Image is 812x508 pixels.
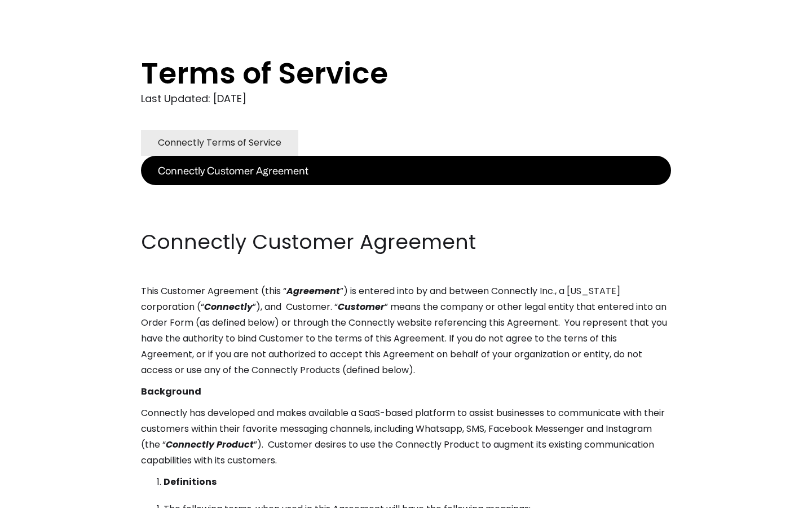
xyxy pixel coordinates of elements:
[158,163,308,178] div: Connectly Customer Agreement
[23,488,68,504] ul: Language list
[338,300,385,313] em: Customer
[141,56,626,90] h1: Terms of Service
[141,385,201,398] strong: Background
[204,300,253,313] em: Connectly
[141,283,671,378] p: This Customer Agreement (this “ ”) is entered into by and between Connectly Inc., a [US_STATE] co...
[141,228,671,256] h2: Connectly Customer Agreement
[286,284,340,297] em: Agreement
[11,487,68,504] aside: Language selected: English
[141,90,671,107] div: Last Updated: [DATE]
[166,438,254,451] em: Connectly Product
[141,405,671,468] p: Connectly has developed and makes available a SaaS-based platform to assist businesses to communi...
[141,185,671,201] p: ‍
[141,207,671,222] p: ‍
[158,135,281,151] div: Connectly Terms of Service
[164,475,217,488] strong: Definitions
